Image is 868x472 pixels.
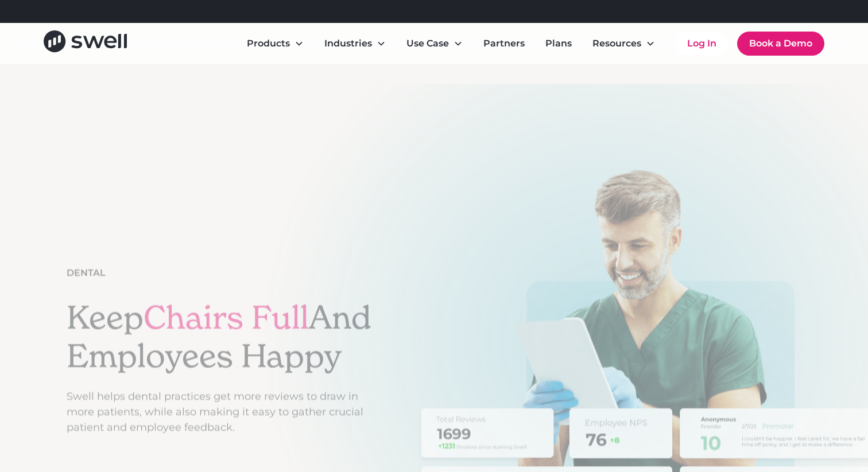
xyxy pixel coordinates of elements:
div: Use Case [406,37,449,50]
p: Swell helps dental practices get more reviews to draw in more patients, while also making it easy... [67,389,375,435]
div: Products [238,32,313,55]
a: Plans [536,32,581,55]
a: home [44,30,127,56]
div: Dental [67,266,106,280]
a: Partners [474,32,534,55]
div: Resources [583,32,664,55]
div: Products [247,37,290,50]
span: Chairs Full [144,297,309,338]
div: Industries [324,37,372,50]
h1: Keep And Employees Happy [67,298,375,375]
div: Resources [592,37,641,50]
div: Use Case [397,32,472,55]
a: Log In [676,32,728,55]
a: Book a Demo [737,32,824,56]
div: Industries [315,32,395,55]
